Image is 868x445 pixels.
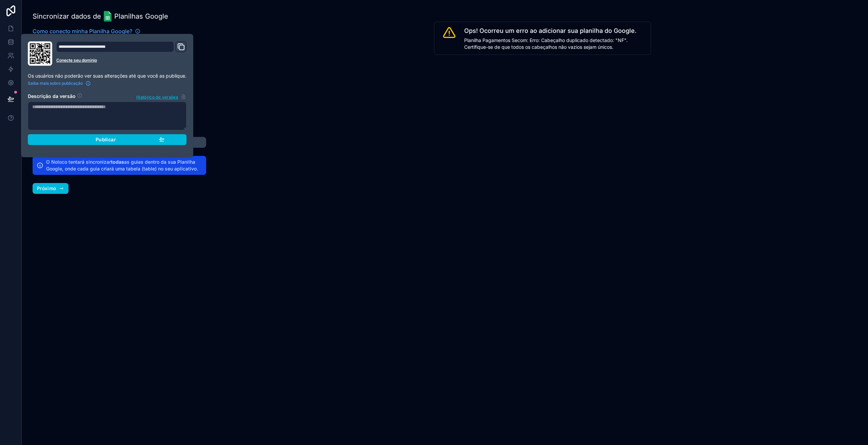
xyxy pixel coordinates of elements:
[33,12,101,20] font: Sincronizar dados de
[56,58,186,63] a: Conecte seu domínio
[33,28,132,35] font: Como conecto minha Planilha Google?
[28,81,91,86] a: Saiba mais sobre publicação
[28,73,186,79] font: Os usuários não poderão ver suas alterações até que você as publique.
[33,27,140,35] a: Como conecto minha Planilha Google?
[46,159,111,165] font: O Noloco tentará sincronizar
[114,12,168,20] font: Planilhas Google
[56,41,186,66] div: Domínio e Link Personalizado
[136,93,186,100] button: Histórico de versões
[111,159,124,165] font: todas
[104,11,112,22] img: Logotipo do Planilhas Google
[136,95,178,100] font: Histórico de versões
[464,37,628,50] font: Planilha Pagamentos Secom: Erro: Cabeçalho duplicado detectado: "NF". Certifique-se de que todos ...
[28,81,83,86] font: Saiba mais sobre publicação
[464,27,636,34] font: Ops! Ocorreu um erro ao adicionar sua planilha do Google.
[37,185,56,191] font: Próximo
[33,183,68,194] button: Próximo
[28,134,186,145] button: Publicar
[28,93,76,99] font: Descrição da versão
[96,137,116,142] font: Publicar
[56,58,97,63] font: Conecte seu domínio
